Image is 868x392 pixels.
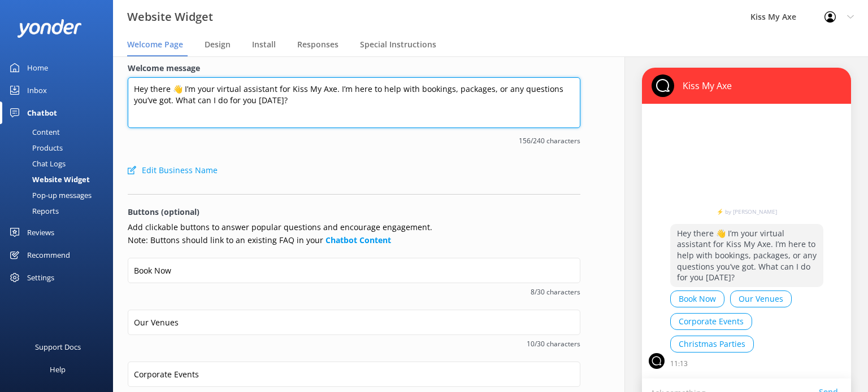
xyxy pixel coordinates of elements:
div: Website Widget [7,171,90,187]
h3: Website Widget [127,8,213,26]
p: Hey there 👋 I’m your virtual assistant for Kiss My Axe. I’m here to help with bookings, packages,... [670,224,823,287]
button: Edit Business Name [128,159,218,182]
label: Welcome message [128,62,580,74]
div: Inbox [27,79,47,102]
p: Add clickable buttons to answer popular questions and encourage engagement. Note: Buttons should ... [128,221,580,246]
a: Chat Logs [7,156,113,171]
span: 10/30 characters [128,338,580,349]
button: Book Now [670,290,724,307]
div: Home [27,56,48,79]
button: Corporate Events [670,313,752,330]
span: 156/240 characters [128,135,580,146]
a: Pop-up messages [7,187,113,203]
input: Button 3 [128,362,580,387]
p: Kiss My Axe [674,80,732,92]
div: Products [7,140,63,156]
div: Reviews [27,221,54,244]
a: Website Widget [7,171,113,187]
div: Chat Logs [7,156,66,171]
div: Settings [27,266,54,289]
div: Content [7,124,60,140]
textarea: Hey there 👋 I’m your virtual assistant for Kiss My Axe. I’m here to help with bookings, packages,... [128,77,580,128]
span: Design [205,39,231,50]
div: Support Docs [35,336,81,358]
input: Button 1 [128,258,580,283]
input: Button 2 [128,310,580,335]
img: yonder-white-logo.png [17,19,82,38]
div: Reports [7,203,59,219]
span: Welcome Page [127,39,183,50]
div: Pop-up messages [7,187,92,203]
div: Recommend [27,244,70,266]
span: Responses [297,39,338,50]
a: Content [7,124,113,140]
div: Chatbot [27,102,57,124]
a: Products [7,140,113,156]
a: Reports [7,203,113,219]
div: Help [50,358,66,381]
p: Buttons (optional) [128,206,580,218]
span: Install [252,39,276,50]
button: Christmas Parties [670,336,754,353]
span: 8/30 characters [128,287,580,297]
a: ⚡ by [PERSON_NAME] [670,209,823,214]
span: Special Instructions [360,39,436,50]
button: Our Venues [730,290,792,307]
p: 11:13 [670,358,688,369]
a: Chatbot Content [325,235,391,245]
